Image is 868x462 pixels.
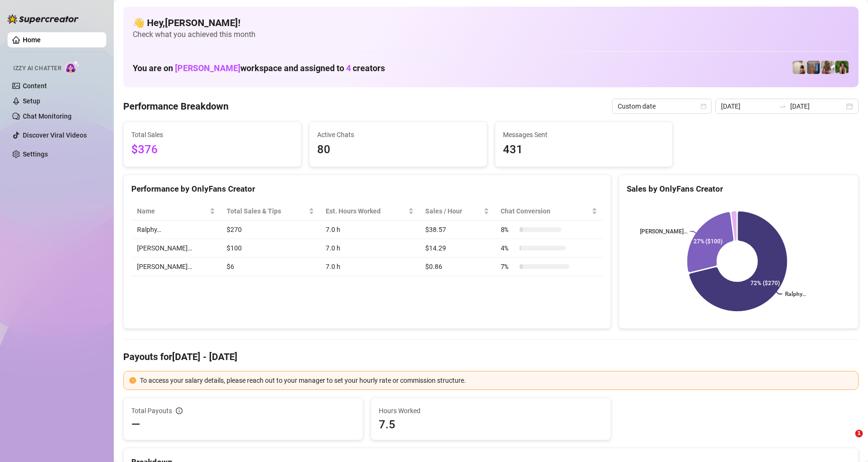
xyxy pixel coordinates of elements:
[807,61,820,74] img: Wayne
[137,206,208,216] span: Name
[821,61,834,74] img: Nathaniel
[131,129,293,140] span: Total Sales
[379,417,603,432] span: 7.5
[495,202,603,221] th: Chat Conversion
[503,129,665,140] span: Messages Sent
[320,258,420,276] td: 7.0 h
[379,406,603,416] span: Hours Worked
[836,430,859,453] iframe: Intercom live chat
[501,224,516,235] span: 8 %
[133,29,849,40] span: Check what you achieved this month
[65,60,80,74] img: AI Chatter
[23,36,41,44] a: Home
[133,63,385,74] h1: You are on workspace and assigned to creators
[140,375,852,386] div: To access your salary details, please reach out to your manager to set your hourly rate or commis...
[131,258,221,276] td: [PERSON_NAME]…
[23,112,72,120] a: Chat Monitoring
[420,258,495,276] td: $0.86
[420,239,495,258] td: $14.29
[501,206,590,216] span: Chat Conversion
[131,417,140,432] span: —
[129,377,136,384] span: exclamation-circle
[326,206,406,216] div: Est. Hours Worked
[131,141,293,159] span: $376
[790,101,844,111] input: End date
[346,63,351,73] span: 4
[23,131,87,139] a: Discover Viral Videos
[131,202,221,221] th: Name
[501,261,516,272] span: 7 %
[420,202,495,221] th: Sales / Hour
[317,129,479,140] span: Active Chats
[221,202,320,221] th: Total Sales & Tips
[320,239,420,258] td: 7.0 h
[131,406,172,416] span: Total Payouts
[23,82,47,90] a: Content
[123,100,228,113] h4: Performance Breakdown
[176,407,183,414] span: info-circle
[221,239,320,258] td: $100
[501,243,516,253] span: 4 %
[835,61,849,74] img: Nathaniel
[317,141,479,159] span: 80
[855,430,863,437] span: 1
[221,221,320,239] td: $270
[23,150,48,158] a: Settings
[701,103,706,109] span: calendar
[721,101,775,111] input: Start date
[779,102,786,110] span: to
[123,350,859,363] h4: Payouts for [DATE] - [DATE]
[627,183,850,195] div: Sales by OnlyFans Creator
[785,291,806,297] text: Ralphy…
[131,221,221,239] td: Ralphy…
[420,221,495,239] td: $38.57
[8,14,79,24] img: logo-BBDzfeDw.svg
[425,206,482,216] span: Sales / Hour
[13,64,61,73] span: Izzy AI Chatter
[793,61,806,74] img: Ralphy
[227,206,307,216] span: Total Sales & Tips
[618,99,706,113] span: Custom date
[133,16,849,29] h4: 👋 Hey, [PERSON_NAME] !
[503,141,665,159] span: 431
[779,102,786,110] span: swap-right
[320,221,420,239] td: 7.0 h
[131,239,221,258] td: [PERSON_NAME]…
[221,258,320,276] td: $6
[131,183,603,195] div: Performance by OnlyFans Creator
[640,228,687,235] text: [PERSON_NAME]…
[175,63,240,73] span: [PERSON_NAME]
[23,97,40,105] a: Setup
